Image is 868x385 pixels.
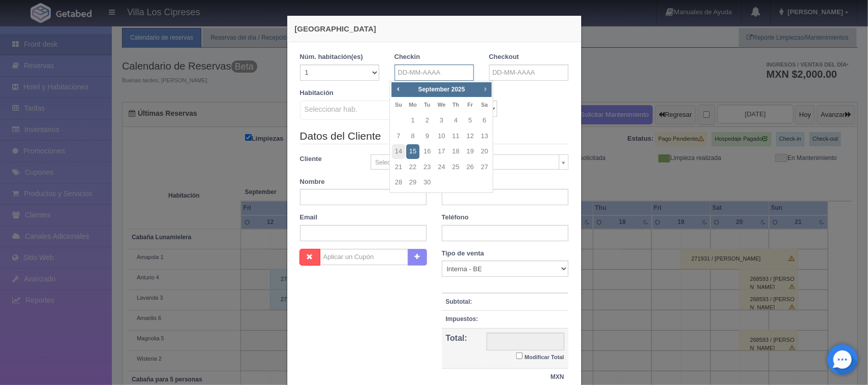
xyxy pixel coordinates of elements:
span: Saturday [481,102,488,108]
th: Impuestos: [442,311,483,328]
span: Tuesday [424,102,430,108]
strong: MXN [551,373,564,380]
a: 23 [421,160,434,175]
a: 22 [406,160,420,175]
a: 27 [478,160,491,175]
span: Prev [394,85,402,93]
input: Modificar Total [516,352,523,359]
a: 1 [406,113,420,128]
span: Monday [409,102,417,108]
span: Thursday [453,102,459,108]
label: Núm. habitación(es) [300,52,363,62]
a: Seleccionar / Crear cliente [371,154,568,170]
label: Cliente [292,154,364,164]
input: Aplicar un Cupón [320,249,408,265]
a: 14 [392,144,405,159]
label: Tipo de venta [442,249,485,259]
span: Seleccionar / Crear cliente [375,155,555,170]
a: 2 [421,113,434,128]
a: 8 [406,129,420,144]
label: Nombre [300,177,325,187]
small: Modificar Total [525,354,564,360]
a: 15 [406,144,420,159]
a: 13 [478,129,491,144]
a: 9 [421,129,434,144]
label: Habitación [300,88,334,98]
a: 20 [478,144,491,159]
a: 26 [464,160,477,175]
th: Subtotal: [442,293,483,311]
a: 18 [450,144,463,159]
input: DD-MM-AAAA [489,65,568,81]
a: 4 [450,113,463,128]
span: Seleccionar hab. [305,103,357,114]
a: 29 [406,175,420,190]
a: Prev [393,83,404,94]
a: 25 [450,160,463,175]
a: 5 [464,113,477,128]
a: 28 [392,175,405,190]
a: 7 [392,129,405,144]
legend: Datos del Cliente [300,129,568,144]
span: Wednesday [437,102,445,108]
label: Email [300,213,318,222]
h4: [GEOGRAPHIC_DATA] [295,23,574,34]
label: Teléfono [442,213,469,222]
a: Next [480,83,491,94]
label: Checkout [489,52,519,62]
span: Next [481,85,489,93]
a: 11 [450,129,463,144]
input: DD-MM-AAAA [395,65,474,81]
a: 3 [435,113,448,128]
span: September [418,86,450,93]
span: 2025 [452,86,465,93]
a: 19 [464,144,477,159]
label: Checkin [395,52,421,62]
a: 24 [435,160,448,175]
a: 30 [421,175,434,190]
a: 10 [435,129,448,144]
a: 16 [421,144,434,159]
th: Total: [442,328,483,369]
a: 6 [478,113,491,128]
a: 12 [464,129,477,144]
a: 17 [435,144,448,159]
span: Friday [467,102,473,108]
a: 21 [392,160,405,175]
span: Sunday [395,102,402,108]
